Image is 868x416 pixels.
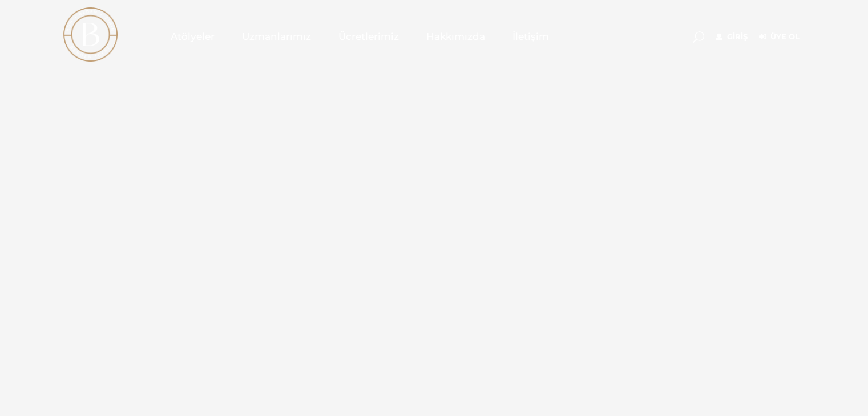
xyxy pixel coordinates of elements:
[759,30,800,44] a: Üye Ol
[325,8,413,65] a: Ücretlerimiz
[716,30,748,44] a: Giriş
[413,8,499,65] a: Hakkımızda
[338,30,399,43] span: Ücretlerimiz
[228,8,325,65] a: Uzmanlarımız
[157,8,228,65] a: Atölyeler
[499,8,563,65] a: İletişim
[512,30,549,43] span: İletişim
[426,30,485,43] span: Hakkımızda
[242,30,311,43] span: Uzmanlarımız
[171,30,215,43] span: Atölyeler
[63,7,118,62] img: light logo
